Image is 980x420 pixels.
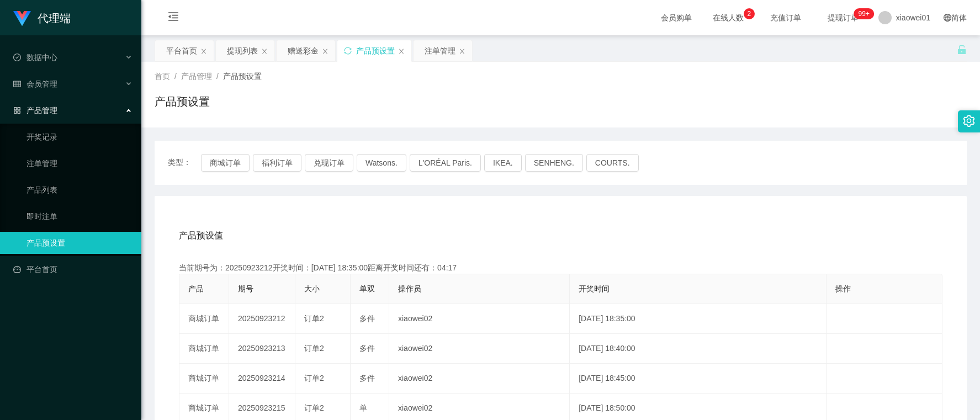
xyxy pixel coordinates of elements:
span: 产品管理 [13,106,57,115]
i: 图标: check-circle-o [13,54,21,61]
span: 数据中心 [13,53,57,62]
i: 图标: close [261,48,268,55]
td: xiaowei02 [389,364,570,394]
button: IKEA. [484,154,522,172]
span: 操作 [835,284,851,293]
span: 期号 [238,284,253,293]
td: 20250923212 [229,304,295,334]
h1: 产品预设置 [155,93,210,110]
i: 图标: appstore-o [13,107,21,114]
button: COURTS. [586,154,639,172]
button: SENHENG. [525,154,583,172]
span: 单 [359,403,367,412]
a: 产品列表 [27,179,133,201]
span: 单双 [359,284,375,293]
p: 2 [747,8,751,19]
button: 福利订单 [253,154,301,172]
span: 会员管理 [13,79,57,88]
a: 图标: dashboard平台首页 [13,258,133,280]
span: 多件 [359,374,375,382]
a: 产品预设置 [27,232,133,254]
h1: 代理端 [38,1,71,36]
sup: 1200 [854,8,874,19]
td: 商城订单 [179,364,229,394]
i: 图标: close [398,48,405,55]
span: 订单2 [304,374,324,382]
span: 类型： [168,154,201,172]
i: 图标: close [200,48,207,55]
span: 提现订单 [822,14,864,22]
sup: 2 [744,8,755,19]
td: 20250923214 [229,364,295,394]
i: 图标: close [459,48,465,55]
a: 即时注单 [27,205,133,227]
span: / [174,72,177,81]
a: 开奖记录 [27,126,133,148]
div: 产品预设置 [356,40,395,61]
i: 图标: global [944,14,951,22]
span: 在线人数 [707,14,749,22]
td: xiaowei02 [389,334,570,364]
span: 产品 [188,284,204,293]
span: 产品管理 [181,72,212,81]
span: 产品预设置 [223,72,262,81]
img: logo.9652507e.png [13,11,31,26]
div: 平台首页 [166,40,197,61]
button: L'ORÉAL Paris. [410,154,481,172]
span: 操作员 [398,284,421,293]
span: 订单2 [304,314,324,323]
button: 商城订单 [201,154,250,172]
td: xiaowei02 [389,304,570,334]
td: 20250923213 [229,334,295,364]
span: 多件 [359,314,375,323]
div: 赠送彩金 [288,40,319,61]
span: 多件 [359,344,375,353]
span: 开奖时间 [579,284,610,293]
i: 图标: setting [963,115,975,127]
i: 图标: unlock [957,45,967,55]
span: 订单2 [304,344,324,353]
span: / [216,72,219,81]
span: 订单2 [304,403,324,412]
td: [DATE] 18:40:00 [570,334,827,364]
span: 充值订单 [765,14,807,22]
i: 图标: menu-fold [155,1,192,36]
span: 产品预设值 [179,229,223,242]
td: 商城订单 [179,334,229,364]
i: 图标: sync [344,47,352,55]
i: 图标: close [322,48,329,55]
span: 首页 [155,72,170,81]
a: 代理端 [13,13,71,22]
td: [DATE] 18:45:00 [570,364,827,394]
td: [DATE] 18:35:00 [570,304,827,334]
div: 注单管理 [425,40,455,61]
button: Watsons. [357,154,406,172]
i: 图标: table [13,80,21,88]
span: 大小 [304,284,320,293]
div: 提现列表 [227,40,258,61]
td: 商城订单 [179,304,229,334]
div: 当前期号为：20250923212开奖时间：[DATE] 18:35:00距离开奖时间还有：04:17 [179,262,942,274]
button: 兑现订单 [305,154,353,172]
a: 注单管理 [27,152,133,174]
